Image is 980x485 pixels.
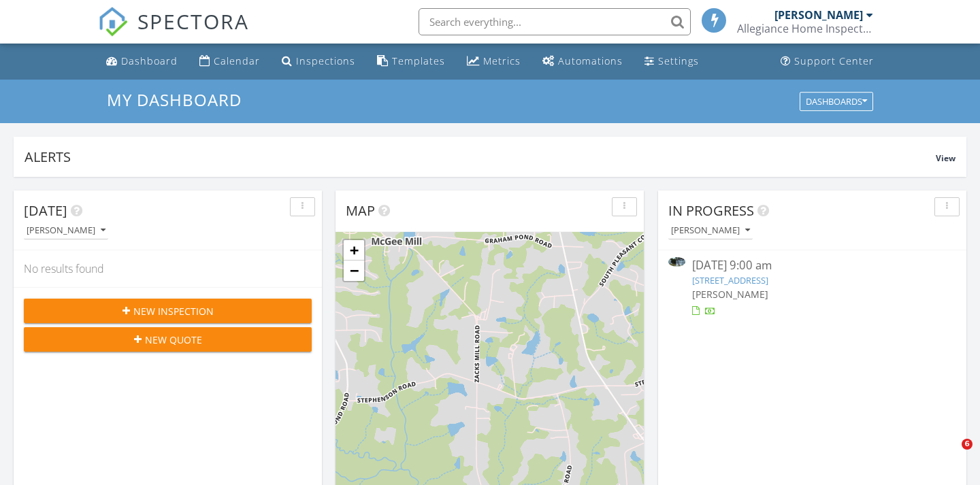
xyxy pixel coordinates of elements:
[658,54,699,67] div: Settings
[24,222,108,240] button: [PERSON_NAME]
[558,54,623,67] div: Automations
[194,49,265,74] a: Calendar
[775,49,879,74] a: Support Center
[344,240,364,261] a: Zoom in
[668,257,685,267] img: 9543850%2Fcover_photos%2FYafyWaN2LR5W3wbkqsWG%2Fsmall.jpeg
[934,439,966,471] iframe: Intercom live chat
[346,201,375,220] span: Map
[461,49,526,74] a: Metrics
[794,54,874,67] div: Support Center
[121,54,178,67] div: Dashboard
[737,22,873,35] div: Allegiance Home Inspections
[344,261,364,281] a: Zoom out
[27,226,105,235] div: [PERSON_NAME]
[101,49,183,74] a: Dashboard
[137,7,249,35] span: SPECTORA
[14,250,322,287] div: No results found
[24,201,67,220] span: [DATE]
[774,8,863,22] div: [PERSON_NAME]
[692,257,932,274] div: [DATE] 9:00 am
[671,226,750,235] div: [PERSON_NAME]
[24,299,312,323] button: New Inspection
[24,327,312,352] button: New Quote
[537,49,628,74] a: Automations (Basic)
[296,54,355,67] div: Inspections
[936,152,955,164] span: View
[668,222,753,240] button: [PERSON_NAME]
[419,8,691,35] input: Search everything...
[392,54,445,67] div: Templates
[483,54,521,67] div: Metrics
[133,304,214,318] span: New Inspection
[639,49,704,74] a: Settings
[962,439,973,450] span: 6
[372,49,451,74] a: Templates
[98,18,249,47] a: SPECTORA
[668,201,754,220] span: In Progress
[800,92,873,111] button: Dashboards
[692,274,768,286] a: [STREET_ADDRESS]
[692,288,768,301] span: [PERSON_NAME]
[214,54,260,67] div: Calendar
[98,7,128,37] img: The Best Home Inspection Software - Spectora
[145,333,202,347] span: New Quote
[668,257,956,318] a: [DATE] 9:00 am [STREET_ADDRESS] [PERSON_NAME]
[276,49,361,74] a: Inspections
[806,97,867,106] div: Dashboards
[107,88,242,111] span: My Dashboard
[24,148,936,166] div: Alerts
